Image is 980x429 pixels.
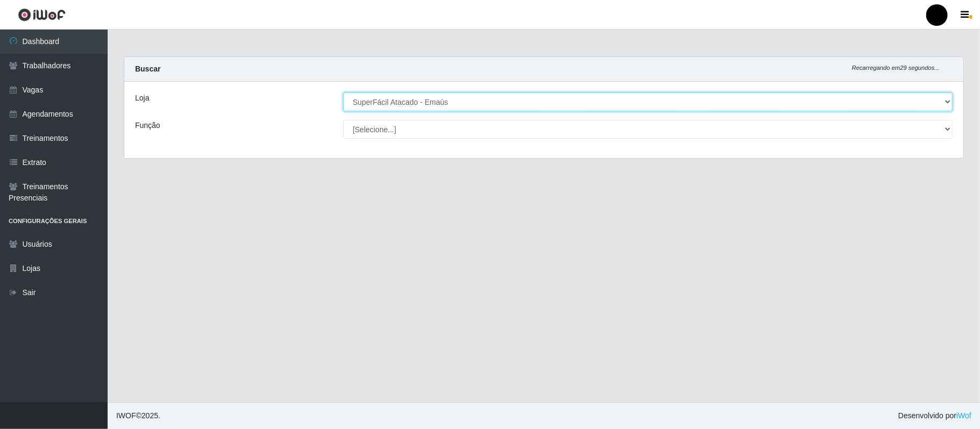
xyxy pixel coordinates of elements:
[956,411,971,420] a: iWof
[135,92,149,104] label: Loja
[18,8,66,22] img: CoreUI Logo
[852,65,940,71] i: Recarregando em 29 segundos...
[898,410,971,421] span: Desenvolvido por
[135,65,160,73] strong: Buscar
[135,120,160,131] label: Função
[116,410,160,421] span: © 2025 .
[116,411,136,420] span: IWOF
